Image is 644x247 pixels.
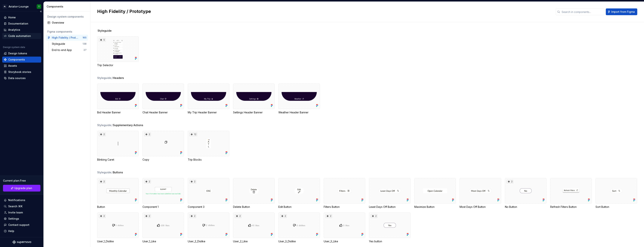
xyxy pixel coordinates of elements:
[97,63,139,67] div: Trip Selector
[97,76,111,80] div: Styleguide
[278,213,320,243] div: 2User_3_Dislike
[188,205,229,209] div: Component 3
[8,22,28,25] div: Documentation
[414,178,456,209] div: Maximize Button
[3,185,40,192] a: Upgrade plan
[550,205,592,209] div: Refresh Filters Button
[8,198,25,202] div: Notifications
[2,210,41,216] a: Invite team
[233,178,275,209] div: Delete Button
[8,217,19,221] div: Settings
[2,228,41,234] button: Help
[189,132,197,136] div: 12
[324,178,365,209] div: Filters Button
[46,35,88,41] a: High Fidelity / Prototype165
[113,76,124,80] span: Headers
[97,178,139,209] div: 2Button
[8,58,25,61] div: Components
[233,84,275,114] div: Settings Header Banner
[144,214,151,218] div: 2
[278,84,320,114] div: Weather Header Banner
[8,64,17,68] div: Assets
[83,42,86,45] div: 138
[188,131,229,162] div: 12Trip Blocks
[38,9,43,14] button: Collapse sidebar
[505,205,546,209] div: No Button
[596,178,637,209] div: Sort Button
[144,132,151,136] div: 2
[3,179,40,183] div: Current plan : Free
[112,171,113,174] span: /
[8,204,22,208] div: Search ⌘K
[12,240,31,244] a: Supernova Logo
[46,20,88,26] a: Overview
[188,158,229,162] div: Trip Blocks
[52,21,86,25] div: Overview
[233,111,275,114] div: Settings Header Banner
[369,213,411,243] div: 2Yes button
[371,214,377,218] div: 2
[280,214,287,218] div: 2
[8,70,31,74] div: Storybook stories
[369,178,411,209] div: Least Days Off Button
[2,63,41,69] a: Assets
[2,27,41,33] a: Analytics
[50,41,88,47] a: Styleguide138
[52,36,80,40] div: High Fidelity / Prototype
[188,213,229,243] div: 2User_2_Dislike
[2,203,41,209] button: Search ⌘K
[2,57,41,63] a: Components
[97,158,139,162] div: Blinking Caret
[2,50,41,56] a: Design tokens
[97,84,139,114] div: Bid Header Banner
[188,178,229,209] div: 2Component 3
[369,205,411,209] div: Least Days Off Button
[47,30,86,34] div: Figma components
[278,178,320,209] div: Edit Button
[324,205,365,209] div: Filters Button
[47,5,89,8] div: Components
[189,180,196,183] div: 2
[2,216,41,222] a: Settings
[550,178,592,209] div: Refresh Filters Button
[325,214,332,218] div: 2
[47,15,86,19] div: Design system components
[8,16,16,19] div: Home
[142,205,184,209] div: Component 1
[142,84,184,114] div: Chat Header Banner
[3,46,25,49] div: Design system data
[142,213,184,243] div: 2User_1_Like
[2,33,41,39] a: Code automation
[324,213,365,243] div: 2User_3_Like
[278,240,320,243] div: User_3_Dislike
[2,222,41,228] button: Contact support
[507,180,513,183] div: 2
[505,178,546,209] div: 2No Button
[611,10,635,14] span: Import from Figma
[144,180,151,183] div: 2
[97,111,139,114] div: Bid Header Banner
[2,75,41,81] a: Data sources
[50,47,88,53] a: End-to-end App27
[97,205,139,209] div: Button
[8,229,14,233] div: Help
[83,36,86,39] div: 165
[188,240,229,243] div: User_2_Dislike
[14,186,32,190] span: Upgrade plan
[99,38,106,42] div: 5
[324,240,365,243] div: User_3_Like
[606,8,637,15] button: Import from Figma
[97,213,139,243] div: 2User_1_Dislike
[142,240,184,243] div: User_1_Like
[38,5,40,8] div: T
[112,123,113,127] span: /
[8,34,31,38] div: Code automation
[99,180,106,183] div: 2
[2,69,41,75] a: Storybook stories
[99,214,106,218] div: 2
[8,76,26,80] div: Data sources
[113,123,143,127] span: Supplementary Actions
[1,2,43,10] button: ALAviator-LoungeT
[142,111,184,114] div: Chat Header Banner
[98,29,112,33] span: Styleguide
